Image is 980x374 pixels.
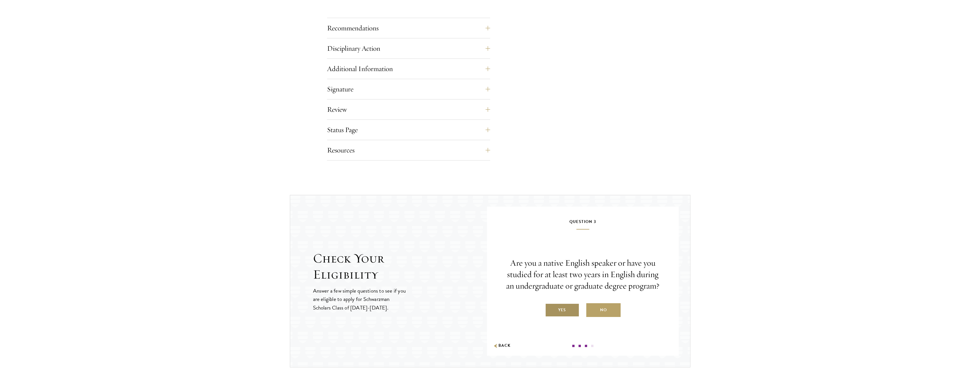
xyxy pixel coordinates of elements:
[327,103,490,116] button: Review
[327,62,490,76] button: Additional Information
[545,303,579,317] label: Yes
[327,82,490,96] button: Signature
[504,218,662,230] h5: Question 3
[313,287,407,312] p: Answer a few simple questions to see if you are eligible to apply for Schwarzman Scholars Class o...
[586,303,621,317] label: No
[327,143,490,157] button: Resources
[493,343,511,349] button: Back
[504,257,662,292] p: Are you a native English speaker or have you studied for at least two years in English during an ...
[327,42,490,55] button: Disciplinary Action
[327,123,490,137] button: Status Page
[313,250,487,283] h2: Check Your Eligibility
[327,21,490,35] button: Recommendations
